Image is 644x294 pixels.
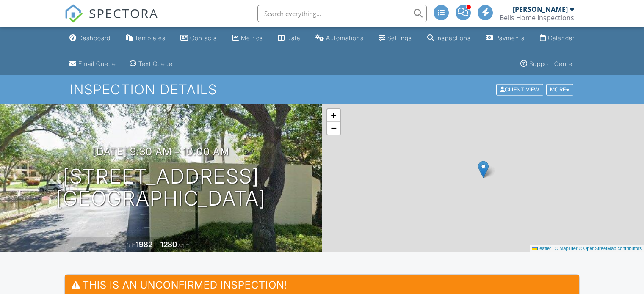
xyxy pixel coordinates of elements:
div: Inspections [436,34,471,41]
h3: [DATE] 9:30 am - 10:00 am [93,146,229,157]
div: 1280 [160,240,177,249]
span: sq. ft. [178,242,190,248]
div: Automations [326,34,364,41]
div: Dashboard [78,34,111,41]
div: Bells Home Inspections [500,14,574,22]
span: | [552,246,553,251]
input: Search everything... [257,5,427,22]
div: Metrics [241,34,263,41]
a: Settings [375,30,415,46]
a: Support Center [517,56,578,72]
a: Client View [495,86,545,92]
img: The Best Home Inspection Software - Spectora [64,4,83,23]
div: Contacts [190,34,217,41]
div: More [546,84,574,96]
div: Text Queue [138,60,173,67]
div: Client View [496,84,543,96]
h1: [STREET_ADDRESS] [GEOGRAPHIC_DATA] [56,165,266,210]
a: Email Queue [66,56,119,72]
a: Data [274,30,304,46]
a: Metrics [229,30,266,46]
div: Email Queue [78,60,116,67]
a: Inspections [424,30,474,46]
div: Templates [135,34,166,41]
div: Data [287,34,300,41]
a: Contacts [177,30,220,46]
a: Zoom out [327,122,340,135]
a: Calendar [536,30,578,46]
a: © OpenStreetMap contributors [579,246,642,251]
div: [PERSON_NAME] [513,5,568,14]
div: Calendar [548,34,575,41]
img: Marker [478,161,489,178]
a: Leaflet [532,246,551,251]
a: © MapTiler [555,246,578,251]
div: Payments [495,34,525,41]
span: − [331,123,336,133]
div: Support Center [529,60,575,67]
span: + [331,110,336,121]
h1: Inspection Details [70,82,574,97]
span: Built [125,242,135,248]
a: Zoom in [327,109,340,122]
a: Templates [122,30,169,46]
div: 1982 [136,240,152,249]
a: SPECTORA [64,11,158,29]
a: Text Queue [126,56,176,72]
span: SPECTORA [89,4,158,22]
a: Dashboard [66,30,114,46]
a: Automations (Advanced) [312,30,367,46]
a: Payments [482,30,528,46]
div: Settings [387,34,412,41]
